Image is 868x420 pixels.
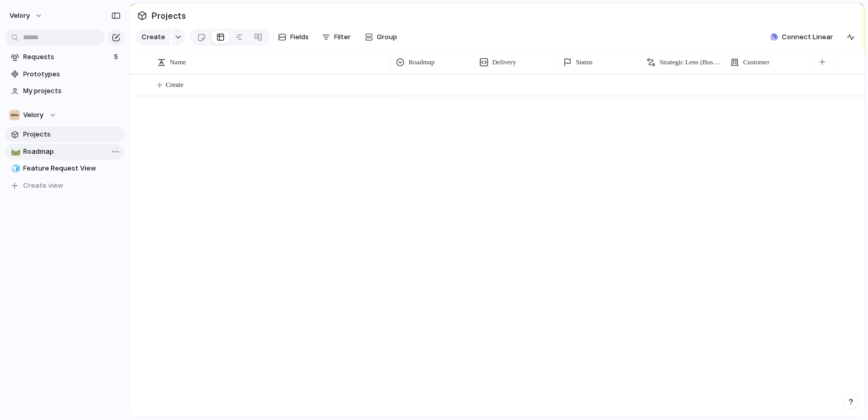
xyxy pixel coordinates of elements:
a: Prototypes [5,66,124,82]
span: Create view [24,180,64,191]
span: Connect Linear [782,32,833,42]
span: Projects [149,6,188,25]
span: Roadmap [24,146,121,157]
button: 🧊 [9,163,20,174]
span: Projects [24,129,121,140]
a: Projects [5,127,124,142]
a: My projects [5,83,124,99]
span: Prototypes [24,69,121,80]
span: Create [142,32,165,42]
span: My projects [24,86,121,96]
span: Group [377,32,398,42]
span: velory [9,10,30,21]
a: 🛤️Roadmap [5,144,124,160]
span: Strategic Lens (Business So-What) [659,57,721,67]
span: Delivery [492,57,516,67]
button: Velory [5,107,124,123]
span: 5 [114,52,120,62]
span: Requests [24,52,111,62]
span: Status [576,57,593,67]
span: Velory [24,110,44,120]
button: Create view [5,178,124,194]
button: 🛤️ [9,146,20,157]
button: Group [360,29,403,46]
button: Filter [318,29,355,46]
span: Name [170,57,186,67]
span: Create [166,80,183,90]
div: 🧊 [11,163,18,175]
span: Feature Request View [24,163,121,174]
button: Connect Linear [766,29,837,45]
button: Fields [274,29,314,46]
span: Customer [743,57,770,67]
span: Filter [334,32,351,42]
div: 🛤️ [11,145,18,157]
span: Roadmap [409,57,435,67]
button: Create [135,29,170,46]
a: 🧊Feature Request View [5,161,124,176]
span: Fields [291,32,309,42]
a: Requests5 [5,49,124,65]
button: velory [5,7,48,24]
